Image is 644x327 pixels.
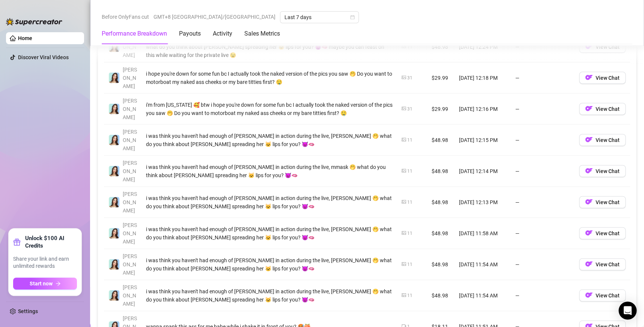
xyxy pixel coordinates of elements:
[585,105,593,112] img: OF
[579,72,626,84] button: OFView Chat
[109,228,119,239] img: Amelia
[13,278,77,290] button: Start nowarrow-right
[579,263,626,269] a: OFView Chat
[18,54,69,60] a: Discover Viral Videos
[511,249,575,280] td: —
[579,294,626,300] a: OFView Chat
[13,238,21,246] span: gift
[579,134,626,146] button: OFView Chat
[596,230,620,236] span: View Chat
[109,135,119,145] img: Amelia
[146,287,393,304] div: i was think you haven't had enough of [PERSON_NAME] in action during the live, [PERSON_NAME] 🤭 wh...
[618,302,636,320] div: Open Intercom Messenger
[427,249,454,280] td: $48.98
[511,63,575,94] td: —
[407,106,412,113] div: 31
[511,187,575,218] td: —
[579,170,626,176] a: OFView Chat
[454,218,511,249] td: [DATE] 11:58 AM
[579,196,626,208] button: OFView Chat
[585,136,593,143] img: OF
[454,125,511,156] td: [DATE] 12:15 PM
[146,225,393,242] div: i was think you haven't had enough of [PERSON_NAME] in action during the live, [PERSON_NAME] 🤭 wh...
[596,261,620,267] span: View Chat
[579,139,626,145] a: OFView Chat
[407,43,412,51] div: 11
[350,15,355,19] span: calendar
[407,168,412,175] div: 11
[427,63,454,94] td: $29.99
[579,165,626,177] button: OFView Chat
[511,94,575,125] td: —
[427,94,454,125] td: $29.99
[511,218,575,249] td: —
[454,187,511,218] td: [DATE] 12:13 PM
[427,218,454,249] td: $48.98
[579,232,626,238] a: OFView Chat
[402,262,406,266] span: picture
[123,36,137,58] span: [PERSON_NAME]
[427,156,454,187] td: $48.98
[585,291,593,299] img: OF
[511,125,575,156] td: —
[109,42,119,52] img: Amelia
[402,293,406,297] span: picture
[579,76,626,82] a: OFView Chat
[123,129,137,151] span: [PERSON_NAME]
[402,44,406,49] span: picture
[407,75,412,82] div: 31
[146,34,393,59] div: i was thinking you haven't had enough of [PERSON_NAME] in action during the live, [PERSON_NAME] 🤭...
[579,103,626,115] button: OFView Chat
[585,167,593,175] img: OF
[407,292,412,299] div: 11
[284,12,354,23] span: Last 7 days
[123,253,137,276] span: [PERSON_NAME]
[596,293,620,299] span: View Chat
[109,73,119,83] img: Amelia
[454,31,511,63] td: [DATE] 12:24 PM
[402,106,406,111] span: picture
[123,284,137,307] span: [PERSON_NAME]
[596,137,620,143] span: View Chat
[596,75,620,81] span: View Chat
[454,280,511,311] td: [DATE] 11:54 AM
[454,63,511,94] td: [DATE] 12:18 PM
[30,281,53,287] span: Start now
[402,200,406,204] span: picture
[146,194,393,211] div: i was think you haven't had enough of [PERSON_NAME] in action during the live, [PERSON_NAME] 🤭 wh...
[427,125,454,156] td: $48.98
[123,98,137,120] span: [PERSON_NAME]
[146,70,393,86] div: i hope you're down for some fun bc I actually took the naked version of the pics you saw 🤭 Do you...
[402,137,406,142] span: picture
[102,11,149,22] span: Before OnlyFans cut
[596,168,620,174] span: View Chat
[213,29,232,38] div: Activity
[6,18,62,25] img: logo-BBDzfeDw.svg
[511,156,575,187] td: —
[579,258,626,270] button: OFView Chat
[146,101,393,117] div: i'm from [US_STATE] 🥰 btw i hope you're down for some fun bc I actually took the naked version of...
[427,187,454,218] td: $48.98
[407,137,412,144] div: 11
[146,163,393,179] div: i was think you haven't had enough of [PERSON_NAME] in action during the live, mmask 🤭 what do yo...
[454,94,511,125] td: [DATE] 12:16 PM
[102,29,167,38] div: Performance Breakdown
[146,256,393,273] div: i was think you haven't had enough of [PERSON_NAME] in action during the live, [PERSON_NAME] 🤭 wh...
[596,199,620,205] span: View Chat
[244,29,280,38] div: Sales Metrics
[13,255,77,270] span: Share your link and earn unlimited rewards
[123,160,137,182] span: [PERSON_NAME]
[511,31,575,63] td: —
[123,222,137,245] span: [PERSON_NAME]
[596,44,620,50] span: View Chat
[579,201,626,207] a: OFView Chat
[109,259,119,270] img: Amelia
[585,74,593,81] img: OF
[427,31,454,63] td: $48.98
[454,156,511,187] td: [DATE] 12:14 PM
[579,108,626,113] a: OFView Chat
[123,67,137,89] span: [PERSON_NAME]
[153,11,275,22] span: GMT+8 [GEOGRAPHIC_DATA]/[GEOGRAPHIC_DATA]
[56,281,61,286] span: arrow-right
[402,75,406,80] span: picture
